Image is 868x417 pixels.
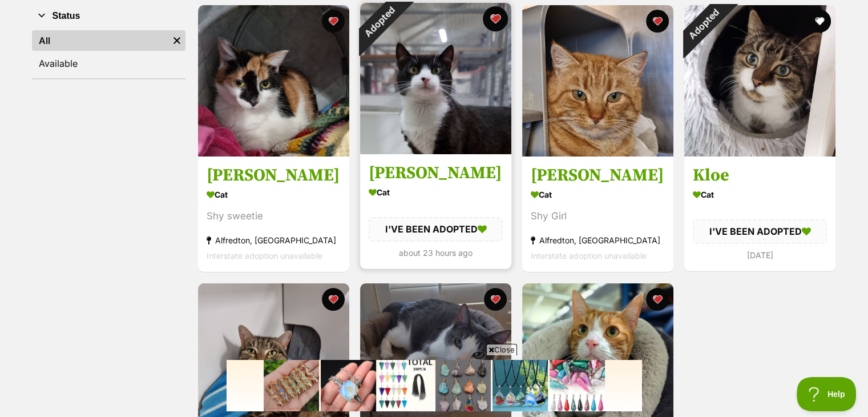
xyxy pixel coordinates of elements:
a: Available [32,53,185,74]
a: Adopted [684,147,835,159]
h3: [PERSON_NAME] [531,165,665,187]
span: Interstate adoption unavailable [207,251,322,261]
a: All [32,30,168,51]
div: I'VE BEEN ADOPTED [693,220,827,244]
div: Alfredton, [GEOGRAPHIC_DATA] [207,233,341,248]
h3: Kloe [693,165,827,187]
div: Cat [369,185,503,201]
a: Remove filter [168,30,185,51]
button: favourite [646,288,669,311]
a: Kloe Cat I'VE BEEN ADOPTED [DATE] favourite [684,157,835,271]
a: [PERSON_NAME] Cat I'VE BEEN ADOPTED about 23 hours ago favourite [360,154,511,269]
img: Vanessa [522,5,673,157]
button: Status [32,9,185,23]
a: [PERSON_NAME] Cat Shy Girl Alfredton, [GEOGRAPHIC_DATA] Interstate adoption unavailable favourite [522,157,673,272]
div: Cat [207,187,341,203]
h3: [PERSON_NAME] [207,165,341,187]
img: Lenny [360,3,511,154]
div: Alfredton, [GEOGRAPHIC_DATA] [531,233,665,248]
button: favourite [484,288,507,311]
span: Interstate adoption unavailable [531,251,647,261]
div: Shy Girl [531,209,665,224]
div: Cat [531,187,665,203]
iframe: Help Scout Beacon - Open [797,377,857,411]
div: I'VE BEEN ADOPTED [369,218,503,242]
a: Adopted [360,145,511,157]
a: [PERSON_NAME] Cat Shy sweetie Alfredton, [GEOGRAPHIC_DATA] Interstate adoption unavailable favourite [198,157,349,272]
h3: [PERSON_NAME] [369,163,503,185]
button: favourite [322,10,345,33]
button: favourite [646,10,669,33]
div: Status [32,28,185,78]
button: favourite [322,288,345,311]
img: Sharon [198,5,349,157]
img: Kloe [684,5,835,157]
span: Close [486,344,517,355]
button: favourite [483,6,508,31]
iframe: Advertisement [227,360,642,411]
div: Cat [693,187,827,203]
div: about 23 hours ago [369,245,503,260]
div: Shy sweetie [207,209,341,224]
div: [DATE] [693,247,827,263]
button: favourite [808,10,831,33]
